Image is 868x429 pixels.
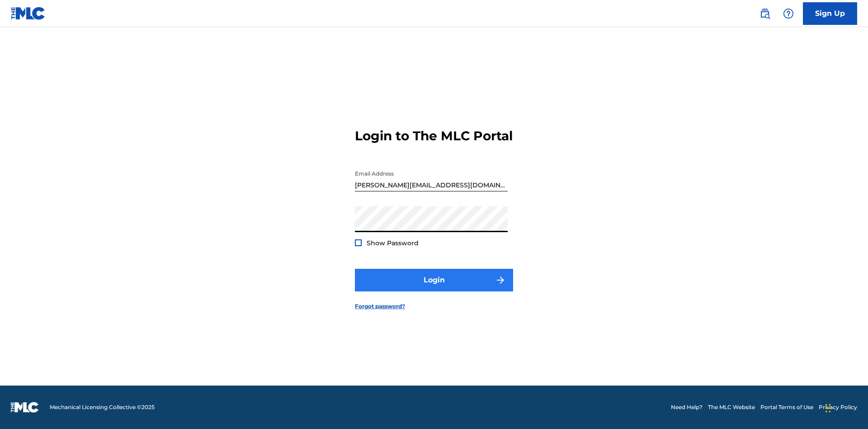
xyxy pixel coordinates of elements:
button: Login [355,269,513,291]
img: logo [11,402,39,413]
a: Portal Terms of Use [760,403,813,411]
a: Need Help? [671,403,703,411]
div: Help [779,5,797,23]
span: Mechanical Licensing Collective © 2025 [50,403,155,411]
a: Public Search [756,5,774,23]
a: Forgot password? [355,302,405,310]
img: f7272a7cc735f4ea7f67.svg [495,275,506,286]
img: search [759,8,770,19]
a: Privacy Policy [819,403,857,411]
img: help [783,8,794,19]
a: The MLC Website [708,403,755,411]
img: MLC Logo [11,7,46,20]
iframe: Chat Widget [823,386,868,429]
div: Drag [826,395,831,422]
span: Show Password [367,239,419,247]
h3: Login to The MLC Portal [355,128,513,144]
a: Sign Up [803,2,857,25]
